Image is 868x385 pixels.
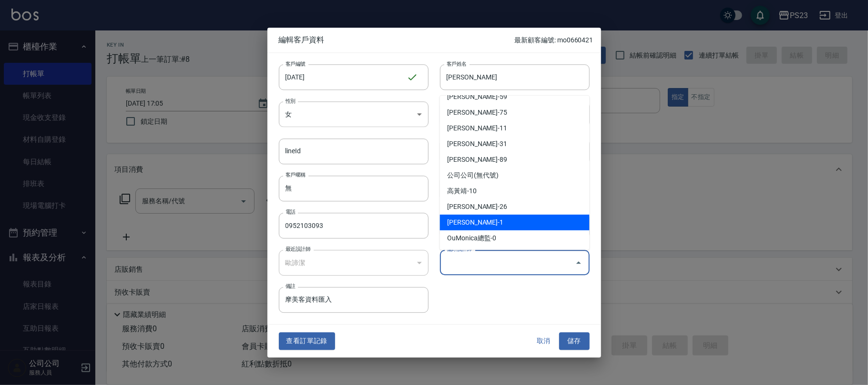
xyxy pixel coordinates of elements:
label: 性別 [286,97,296,104]
label: 客戶暱稱 [286,171,306,178]
li: [PERSON_NAME]-89 [440,152,590,168]
button: 取消 [529,333,559,350]
div: 歐諦潔 [279,250,429,276]
label: 最近設計師 [286,246,310,253]
span: 編輯客戶資料 [279,35,515,45]
p: 最新顧客編號: mo0660421 [514,35,593,45]
li: [PERSON_NAME]-26 [440,199,590,215]
label: 客戶編號 [286,60,306,67]
li: [PERSON_NAME]-31 [440,136,590,152]
label: 電話 [286,208,296,216]
button: Close [571,255,586,270]
label: 客戶姓名 [447,60,467,67]
li: [PERSON_NAME]-59 [440,89,590,105]
li: 高黃靖-10 [440,183,590,199]
button: 查看訂單記錄 [279,333,335,350]
button: 儲存 [559,333,590,350]
li: [PERSON_NAME]-75 [440,105,590,120]
li: OuMonica總監-0 [440,230,590,246]
div: 女 [279,101,429,127]
li: 公司公司(無代號) [440,168,590,183]
li: [PERSON_NAME]-11 [440,120,590,136]
li: [PERSON_NAME]-1 [440,215,590,230]
label: 備註 [286,283,296,290]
